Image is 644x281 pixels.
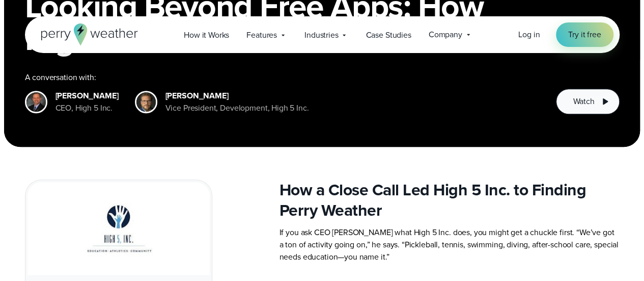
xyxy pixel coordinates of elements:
[175,24,238,45] a: How it Works
[85,194,153,263] img: High 5 Inc
[518,29,540,41] a: Log in
[429,29,462,41] span: Company
[165,102,309,114] div: Vice President, Development, High 5 Inc.
[136,92,156,112] img: Patrick Skidmore
[26,92,46,112] img: High 5 Inc
[304,29,338,41] span: Industries
[556,22,613,47] a: Try it free
[25,71,540,84] div: A conversation with:
[556,89,619,114] button: Watch
[518,29,540,40] span: Log in
[568,29,601,41] span: Try it free
[573,95,594,108] span: Watch
[279,177,586,222] strong: How a Close Call Led High 5 Inc. to Finding Perry Weather
[357,24,419,45] a: Case Studies
[55,90,119,102] div: [PERSON_NAME]
[55,102,119,114] div: CEO, High 5 Inc.
[279,226,620,263] p: If you ask CEO [PERSON_NAME] what High 5 Inc. does, you might get a chuckle first. “We’ve got a t...
[184,29,229,41] span: How it Works
[165,90,309,102] div: [PERSON_NAME]
[366,29,411,41] span: Case Studies
[246,29,277,41] span: Features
